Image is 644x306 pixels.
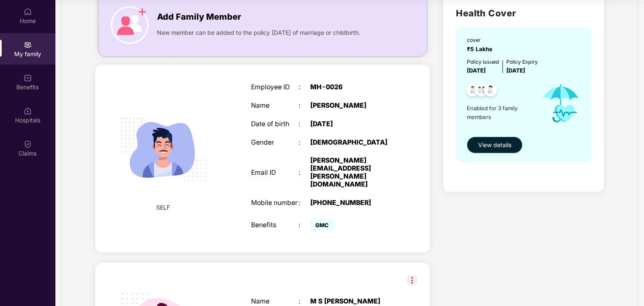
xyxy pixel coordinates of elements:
span: SELF [157,203,170,212]
div: M S [PERSON_NAME] [310,298,393,306]
h2: Health Cover [456,6,592,20]
img: svg+xml;base64,PHN2ZyB4bWxucz0iaHR0cDovL3d3dy53My5vcmcvMjAwMC9zdmciIHdpZHRoPSIyMjQiIGhlaWdodD0iMT... [110,96,217,203]
img: svg+xml;base64,PHN2ZyB4bWxucz0iaHR0cDovL3d3dy53My5vcmcvMjAwMC9zdmciIHdpZHRoPSI0OC45MTUiIGhlaWdodD... [471,81,492,101]
img: svg+xml;base64,PHN2ZyBpZD0iQ2xhaW0iIHhtbG5zPSJodHRwOi8vd3d3LnczLm9yZy8yMDAwL3N2ZyIgd2lkdGg9IjIwIi... [24,140,32,148]
span: [DATE] [467,67,486,74]
img: icon [534,75,587,132]
div: MH-0026 [310,83,393,91]
div: : [298,169,310,177]
img: svg+xml;base64,PHN2ZyB3aWR0aD0iMzIiIGhlaWdodD0iMzIiIHZpZXdCb3g9IjAgMCAzMiAzMiIgZmlsbD0ibm9uZSIgeG... [407,275,417,285]
div: : [298,298,310,306]
span: GMC [310,219,334,231]
div: : [298,139,310,147]
div: [DEMOGRAPHIC_DATA] [310,139,393,147]
div: Mobile number [251,199,298,207]
div: Date of birth [251,120,298,128]
div: : [298,221,310,229]
div: [DATE] [310,120,393,128]
img: svg+xml;base64,PHN2ZyB4bWxucz0iaHR0cDovL3d3dy53My5vcmcvMjAwMC9zdmciIHdpZHRoPSI0OC45NDMiIGhlaWdodD... [480,81,501,101]
div: Employee ID [251,83,298,91]
img: svg+xml;base64,PHN2ZyBpZD0iQmVuZWZpdHMiIHhtbG5zPSJodHRwOi8vd3d3LnczLm9yZy8yMDAwL3N2ZyIgd2lkdGg9Ij... [24,74,32,82]
span: ₹5 Lakhs [467,46,496,52]
div: Name [251,102,298,110]
div: : [298,83,310,91]
div: Gender [251,139,298,147]
div: Email ID [251,169,298,177]
div: Policy Expiry [506,58,538,66]
div: Policy issued [467,58,499,66]
span: View details [478,140,511,150]
div: [PERSON_NAME] [310,102,393,110]
img: icon [111,6,149,44]
span: New member can be added to the policy [DATE] of marriage or childbirth. [157,28,360,37]
div: cover [467,36,496,44]
span: [DATE] [506,67,525,74]
img: svg+xml;base64,PHN2ZyBpZD0iSG9zcGl0YWxzIiB4bWxucz0iaHR0cDovL3d3dy53My5vcmcvMjAwMC9zdmciIHdpZHRoPS... [24,107,32,115]
img: svg+xml;base64,PHN2ZyB3aWR0aD0iMjAiIGhlaWdodD0iMjAiIHZpZXdCb3g9IjAgMCAyMCAyMCIgZmlsbD0ibm9uZSIgeG... [24,41,32,49]
img: svg+xml;base64,PHN2ZyB4bWxucz0iaHR0cDovL3d3dy53My5vcmcvMjAwMC9zdmciIHdpZHRoPSI0OC45NDMiIGhlaWdodD... [463,81,483,101]
div: [PHONE_NUMBER] [310,199,393,207]
div: Name [251,298,298,306]
div: : [298,120,310,128]
div: : [298,199,310,207]
img: svg+xml;base64,PHN2ZyBpZD0iSG9tZSIgeG1sbnM9Imh0dHA6Ly93d3cudzMub3JnLzIwMDAvc3ZnIiB3aWR0aD0iMjAiIG... [24,8,32,16]
span: Add Family Member [157,10,241,23]
div: : [298,102,310,110]
div: [PERSON_NAME][EMAIL_ADDRESS][PERSON_NAME][DOMAIN_NAME] [310,157,393,188]
button: View details [467,137,523,153]
span: Enabled for 3 family members [467,104,534,121]
div: Benefits [251,221,298,229]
